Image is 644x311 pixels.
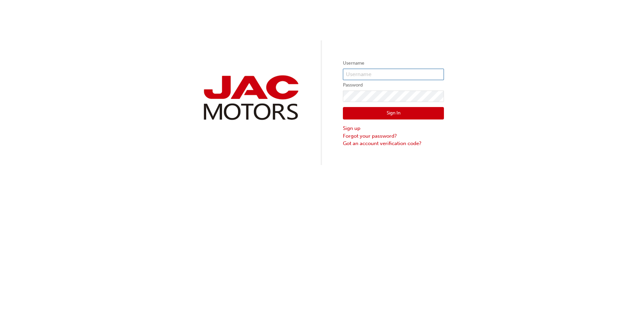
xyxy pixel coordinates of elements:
label: Username [343,59,444,67]
a: Got an account verification code? [343,140,444,147]
a: Sign up [343,125,444,132]
input: Username [343,69,444,80]
label: Password [343,81,444,89]
a: Forgot your password? [343,132,444,140]
img: jac-portal [200,73,301,123]
button: Sign In [343,107,444,120]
